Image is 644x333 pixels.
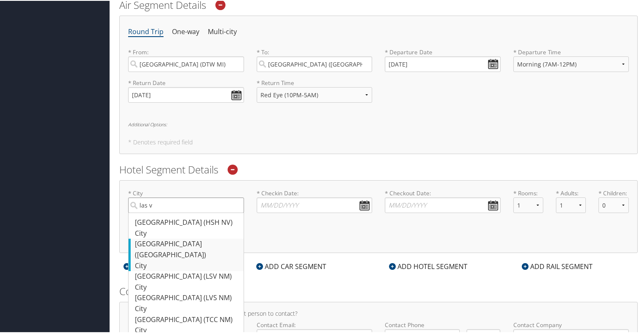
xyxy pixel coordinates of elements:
input: MM/DD/YYYY [385,56,501,71]
div: City [135,281,239,292]
div: [GEOGRAPHIC_DATA] ([GEOGRAPHIC_DATA]) [135,238,239,259]
div: City [135,227,239,238]
label: * Adults: [556,188,586,197]
label: * Return Date [128,78,244,86]
h2: Contact Details: [119,283,638,298]
div: ADD HOTEL SEGMENT [385,261,472,271]
h6: Additional Options: [128,220,629,225]
li: Multi-city [208,24,237,39]
label: * From: [128,47,244,71]
div: [GEOGRAPHIC_DATA] (LSV NM) [135,270,239,281]
input: City or Airport Code [128,56,244,71]
label: * Checkin Date: [257,188,373,212]
label: * City [128,188,244,212]
div: ADD CAR SEGMENT [252,261,330,271]
input: City or Airport Code [257,56,373,71]
div: [GEOGRAPHIC_DATA] (TCC NM) [135,314,239,325]
label: * To: [257,47,373,71]
div: [GEOGRAPHIC_DATA] (LVS NM) [135,292,239,303]
h6: Additional Options: [128,121,629,126]
input: * Checkin Date: [257,197,373,212]
div: ADD RAIL SEGMENT [518,261,597,271]
h4: If we have questions, who would be the best person to contact? [128,310,629,316]
div: ADD AIR SEGMENT [119,261,195,271]
label: * Departure Date [385,47,501,56]
input: MM/DD/YYYY [128,86,244,102]
h5: * Denotes required field [128,139,629,144]
div: City [135,260,239,271]
input: [GEOGRAPHIC_DATA] (HSH NV)City[GEOGRAPHIC_DATA] ([GEOGRAPHIC_DATA])City[GEOGRAPHIC_DATA] (LSV NM)... [128,197,244,212]
div: [GEOGRAPHIC_DATA] (HSH NV) [135,216,239,227]
li: One-way [172,24,199,39]
input: * Checkout Date: [385,197,501,212]
label: * Checkout Date: [385,188,501,212]
h2: Hotel Segment Details [119,162,638,176]
label: * Return Time [257,78,373,86]
div: City [135,303,239,314]
label: Contact Phone [385,320,501,328]
select: * Departure Time [513,56,629,71]
label: * Departure Time [513,47,629,78]
h5: * Denotes required field [128,237,629,243]
li: Round Trip [128,24,164,39]
label: * Rooms: [513,188,543,197]
label: * Children: [598,188,628,197]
